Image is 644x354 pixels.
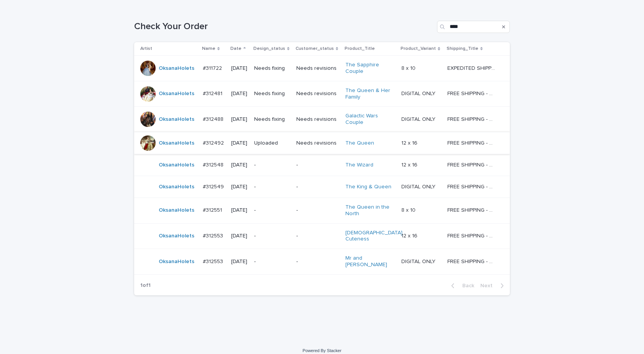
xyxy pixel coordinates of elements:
[447,160,497,168] p: FREE SHIPPING - preview in 1-2 business days, after your approval delivery will take 5-10 b.d.
[447,206,497,214] p: FREE SHIPPING - preview in 1-2 business days, after your approval delivery will take 5-10 b.d.
[159,65,194,72] a: OksanaHolets
[134,276,157,295] p: 1 of 1
[296,44,334,53] p: Customer_status
[134,154,510,176] tr: OksanaHolets #312548#312548 [DATE]--The Wizard 12 x 1612 x 16 FREE SHIPPING - preview in 1-2 busi...
[447,115,497,123] p: FREE SHIPPING - preview in 1-2 business days, after your approval delivery will take 5-10 b.d.
[203,64,223,72] p: #311722
[254,207,290,214] p: -
[345,204,393,217] a: The Queen in the North
[203,160,225,168] p: #312548
[401,115,437,123] p: DIGITAL ONLY
[134,249,510,275] tr: OksanaHolets #312553#312553 [DATE]--Mr and [PERSON_NAME] DIGITAL ONLYDIGITAL ONLY FREE SHIPPING -...
[480,283,497,288] span: Next
[134,176,510,198] tr: OksanaHolets #312549#312549 [DATE]--The King & Queen DIGITAL ONLYDIGITAL ONLY FREE SHIPPING - pre...
[296,116,339,123] p: Needs revisions
[230,44,242,53] p: Date
[445,282,477,289] button: Back
[401,206,417,214] p: 8 x 10
[302,348,341,353] a: Powered By Stacker
[447,182,497,190] p: FREE SHIPPING - preview in 1-2 business days, after your approval delivery will take 5-10 b.d.
[159,162,194,168] a: OksanaHolets
[134,198,510,223] tr: OksanaHolets #312551#312551 [DATE]--The Queen in the North 8 x 108 x 10 FREE SHIPPING - preview i...
[159,91,194,97] a: OksanaHolets
[253,44,285,53] p: Design_status
[140,44,152,53] p: Artist
[345,62,393,75] a: The Sapphire Couple
[202,44,215,53] p: Name
[296,162,339,168] p: -
[296,65,339,72] p: Needs revisions
[134,56,510,81] tr: OksanaHolets #311722#311722 [DATE]Needs fixingNeeds revisionsThe Sapphire Couple 8 x 108 x 10 EXP...
[447,138,497,147] p: FREE SHIPPING - preview in 1-2 business days, after your approval delivery will take 5-10 b.d.
[477,282,510,289] button: Next
[296,140,339,147] p: Needs revisions
[203,257,225,265] p: #312553
[203,206,223,214] p: #312551
[345,44,375,53] p: Product_Title
[134,81,510,107] tr: OksanaHolets #312481#312481 [DATE]Needs fixingNeeds revisionsThe Queen & Her Family DIGITAL ONLYD...
[231,207,248,214] p: [DATE]
[254,184,290,190] p: -
[345,184,391,190] a: The King & Queen
[296,233,339,239] p: -
[231,162,248,168] p: [DATE]
[296,207,339,214] p: -
[401,231,419,239] p: 12 x 16
[254,65,290,72] p: Needs fixing
[345,87,393,100] a: The Queen & Her Family
[254,140,290,147] p: Uploaded
[231,65,248,72] p: [DATE]
[159,259,194,265] a: OksanaHolets
[203,89,224,97] p: #312481
[254,91,290,97] p: Needs fixing
[231,91,248,97] p: [DATE]
[203,138,225,147] p: #312492
[447,231,497,239] p: FREE SHIPPING - preview in 1-2 business days, after your approval delivery will take 5-10 b.d.
[159,207,194,214] a: OksanaHolets
[401,64,417,72] p: 8 x 10
[345,140,374,147] a: The Queen
[401,89,437,97] p: DIGITAL ONLY
[203,182,225,190] p: #312549
[447,257,497,265] p: FREE SHIPPING - preview in 1-2 business days, after your approval delivery will take 5-10 b.d.
[345,162,373,168] a: The Wizard
[231,233,248,239] p: [DATE]
[134,21,434,32] h1: Check Your Order
[159,116,194,123] a: OksanaHolets
[254,116,290,123] p: Needs fixing
[159,184,194,190] a: OksanaHolets
[203,231,225,239] p: #312553
[231,116,248,123] p: [DATE]
[296,91,339,97] p: Needs revisions
[345,230,402,243] a: [DEMOGRAPHIC_DATA] Cuteness
[134,107,510,132] tr: OksanaHolets #312488#312488 [DATE]Needs fixingNeeds revisionsGalactic Wars Couple DIGITAL ONLYDIG...
[401,257,437,265] p: DIGITAL ONLY
[134,132,510,154] tr: OksanaHolets #312492#312492 [DATE]UploadedNeeds revisionsThe Queen 12 x 1612 x 16 FREE SHIPPING -...
[345,255,393,268] a: Mr and [PERSON_NAME]
[458,283,474,288] span: Back
[203,115,225,123] p: #312488
[447,44,478,53] p: Shipping_Title
[437,21,510,33] input: Search
[134,223,510,249] tr: OksanaHolets #312553#312553 [DATE]--[DEMOGRAPHIC_DATA] Cuteness 12 x 1612 x 16 FREE SHIPPING - pr...
[254,233,290,239] p: -
[401,44,436,53] p: Product_Variant
[447,64,497,72] p: EXPEDITED SHIPPING - preview in 1 business day; delivery up to 5 business days after your approval.
[447,89,497,97] p: FREE SHIPPING - preview in 1-2 business days, after your approval delivery will take 5-10 b.d.
[401,182,437,190] p: DIGITAL ONLY
[254,259,290,265] p: -
[401,138,419,147] p: 12 x 16
[231,184,248,190] p: [DATE]
[159,140,194,147] a: OksanaHolets
[296,259,339,265] p: -
[345,113,393,126] a: Galactic Wars Couple
[254,162,290,168] p: -
[296,184,339,190] p: -
[401,160,419,168] p: 12 x 16
[159,233,194,239] a: OksanaHolets
[231,140,248,147] p: [DATE]
[231,259,248,265] p: [DATE]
